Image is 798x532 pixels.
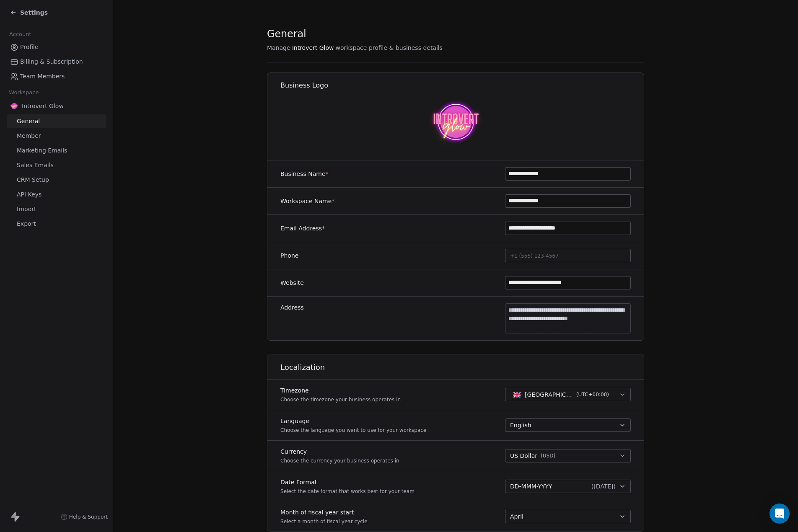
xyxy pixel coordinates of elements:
a: Marketing Emails [7,144,106,158]
button: US Dollar(USD) [505,449,631,462]
span: Settings [20,8,48,17]
label: Business Name [280,170,329,178]
span: Member [17,132,41,140]
label: Email Address [280,224,325,232]
a: Export [7,217,106,231]
p: Select a month of fiscal year cycle [280,518,368,525]
span: General [267,28,306,40]
span: Sales Emails [17,161,54,170]
span: Team Members [20,72,65,81]
label: Currency [280,447,399,456]
span: ( UTC+00:00 ) [576,391,609,398]
span: Introvert Glow [22,102,64,110]
a: Sales Emails [7,158,106,172]
h1: Business Logo [280,81,645,90]
a: Billing & Subscription [7,55,106,69]
span: Workspace [5,86,42,99]
button: +1 (555) 123-4567 [505,249,631,262]
label: Address [280,303,304,312]
span: ( USD ) [541,452,555,459]
span: Export [17,220,36,228]
span: Marketing Emails [17,146,67,155]
span: DD-MMM-YYYY [510,482,552,491]
span: ( [DATE] ) [591,482,616,491]
p: Choose the timezone your business operates in [280,396,401,403]
span: +1 (555) 123-4567 [510,253,559,259]
button: [GEOGRAPHIC_DATA] - GMT(UTC+00:00) [505,388,631,401]
img: Introvert%20GLOW%20Logo%20250%20x%20250.png [429,95,483,149]
h1: Localization [280,362,645,372]
label: Month of fiscal year start [280,508,368,517]
label: Language [280,417,426,425]
a: API Keys [7,188,106,201]
a: General [7,114,106,128]
span: [GEOGRAPHIC_DATA] - GMT [525,390,573,399]
a: Import [7,202,106,216]
p: Choose the language you want to use for your workspace [280,427,426,434]
span: English [510,421,531,429]
label: Website [280,279,304,287]
span: API Keys [17,190,41,199]
span: Introvert Glow [292,44,334,52]
p: Select the date format that works best for your team [280,488,415,495]
span: CRM Setup [17,176,49,184]
span: US Dollar [510,452,537,460]
label: Phone [280,251,298,260]
div: Open Intercom Messenger [769,504,790,524]
span: Profile [20,43,39,52]
span: workspace profile & business details [335,44,443,52]
a: CRM Setup [7,173,106,187]
a: Member [7,129,106,143]
span: Account [5,28,35,41]
label: Date Format [280,478,415,486]
span: April [510,512,523,521]
span: Help & Support [69,514,108,520]
span: Manage [267,44,290,52]
a: Profile [7,40,106,54]
a: Settings [10,8,48,17]
span: Import [17,205,36,214]
label: Timezone [280,386,401,395]
span: General [17,117,40,126]
label: Workspace Name [280,197,334,205]
p: Choose the currency your business operates in [280,457,399,464]
span: Billing & Subscription [20,57,83,66]
a: Help & Support [61,514,108,520]
a: Team Members [7,70,106,83]
img: Introvert%20GLOW%20Logo%20250%20x%20250.png [10,102,18,110]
